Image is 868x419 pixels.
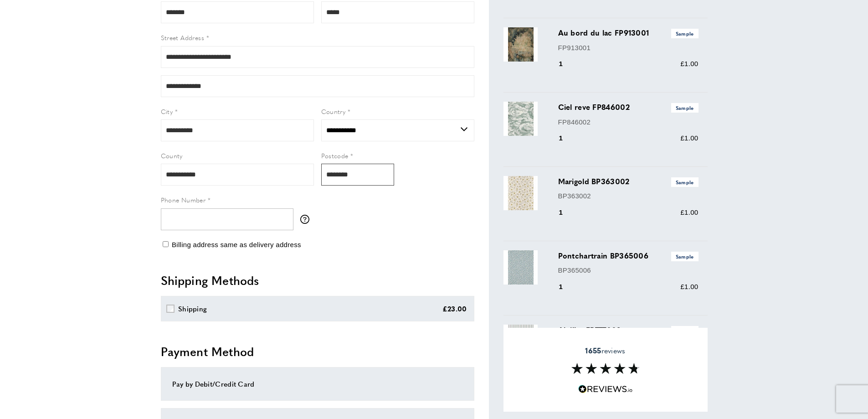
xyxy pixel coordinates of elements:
[558,281,576,292] div: 1
[321,107,346,116] span: Country
[680,208,698,216] span: £1.00
[161,151,183,160] span: County
[503,102,538,136] img: Ciel reve FP846002
[680,134,698,142] span: £1.00
[571,363,640,374] img: Reviews section
[671,29,699,38] span: Sample
[671,103,699,113] span: Sample
[161,33,205,42] span: Street Address
[558,42,699,53] p: FP913001
[172,241,301,248] span: Billing address same as delivery address
[558,250,699,261] h3: Pontchartrain BP365006
[671,252,699,261] span: Sample
[503,250,538,285] img: Pontchartrain BP365006
[163,241,169,247] input: Billing address same as delivery address
[680,60,698,67] span: £1.00
[161,107,173,116] span: City
[558,207,576,218] div: 1
[558,325,699,336] h3: Alpilles FP777002
[578,385,633,393] img: Reviews.io 5 stars
[585,345,601,356] strong: 1655
[558,265,699,276] p: BP365006
[172,378,463,389] div: Pay by Debit/Credit Card
[503,176,538,210] img: Marigold BP363002
[178,303,207,314] div: Shipping
[558,27,699,38] h3: Au bord du lac FP913001
[558,176,699,187] h3: Marigold BP363002
[671,177,699,187] span: Sample
[558,58,576,69] div: 1
[680,283,698,290] span: £1.00
[161,343,474,360] h2: Payment Method
[558,102,699,113] h3: Ciel reve FP846002
[671,326,699,336] span: Sample
[558,133,576,144] div: 1
[503,325,538,359] img: Alpilles FP777002
[161,272,474,289] h2: Shipping Methods
[161,195,206,204] span: Phone Number
[321,151,349,160] span: Postcode
[558,191,699,202] p: BP363002
[442,303,467,314] div: £23.00
[585,346,625,355] span: reviews
[300,215,314,224] button: More information
[558,117,699,128] p: FP846002
[503,27,538,62] img: Au bord du lac FP913001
